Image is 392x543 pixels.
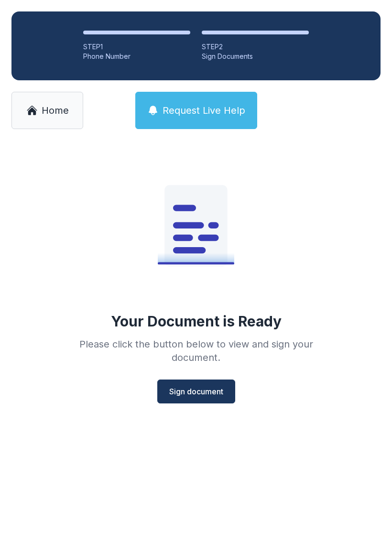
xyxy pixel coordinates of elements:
[202,42,309,52] div: STEP 2
[163,104,245,117] span: Request Live Help
[169,386,223,397] span: Sign document
[83,42,190,52] div: STEP 1
[58,337,334,364] div: Please click the button below to view and sign your document.
[111,313,282,330] div: Your Document is Ready
[202,52,309,61] div: Sign Documents
[83,52,190,61] div: Phone Number
[42,104,69,117] span: Home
